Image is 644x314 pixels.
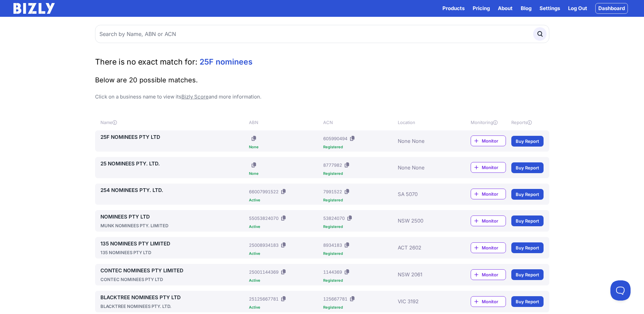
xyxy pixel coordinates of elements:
iframe: Toggle Customer Support [610,280,631,301]
div: NSW 2061 [398,267,451,283]
div: Monitoring [471,119,506,126]
div: 125667781 [323,296,347,302]
a: Blog [521,4,531,12]
span: Monitor [482,138,506,144]
div: 25125667781 [249,296,278,302]
div: Registered [323,225,395,229]
a: 135 NOMINEES PTY LIMITED [100,240,247,248]
div: 135 NOMINEES PTY LTD [100,249,247,256]
p: Click on a business name to view its and more information. [95,93,549,101]
a: Monitor [471,296,506,307]
div: 25008934183 [249,242,278,248]
div: 55053824070 [249,215,278,222]
a: Buy Report [511,242,544,253]
div: Registered [323,172,395,175]
a: 25 NOMINEES PTY. LTD. [100,160,247,168]
div: ACN [323,119,395,126]
a: Dashboard [595,3,628,14]
div: NSW 2500 [398,213,451,229]
div: Registered [323,252,395,256]
a: Bizly Score [181,93,209,100]
div: 8934183 [323,242,342,248]
a: Monitor [471,269,506,280]
div: ACT 2602 [398,240,451,256]
div: BLACKTREE NOMINEES PTY. LTD. [100,303,247,310]
span: Monitor [482,164,506,171]
span: Monitor [482,191,506,197]
a: Buy Report [511,162,544,173]
a: Buy Report [511,136,544,147]
div: Registered [323,306,395,309]
button: Products [442,4,465,12]
a: Buy Report [511,269,544,280]
div: Reports [511,119,544,126]
a: Buy Report [511,189,544,200]
input: Search by Name, ABN or ACN [95,25,549,43]
div: 66007991522 [249,188,278,195]
div: Active [249,252,320,256]
div: 25001144369 [249,269,278,275]
a: Monitor [471,242,506,253]
span: There is no exact match for: [95,57,198,67]
div: Location [398,119,451,126]
span: Monitor [482,244,506,251]
div: None [249,145,320,149]
a: Monitor [471,162,506,173]
div: 1144369 [323,269,342,275]
div: 605990494 [323,135,347,142]
a: Buy Report [511,215,544,226]
span: Below are 20 possible matches. [95,76,198,84]
div: 8777982 [323,162,342,168]
div: 53824070 [323,215,345,222]
span: 25F nominees [200,57,253,67]
div: Active [249,225,320,229]
div: Active [249,279,320,282]
div: ABN [249,119,320,126]
a: 25F NOMINEES PTY LTD [100,133,247,141]
div: Active [249,198,320,202]
a: About [498,4,513,12]
a: Settings [540,4,560,12]
div: None None [398,160,451,175]
a: Buy Report [511,296,544,307]
a: Log Out [568,4,587,12]
div: Registered [323,198,395,202]
div: Registered [323,279,395,282]
div: CONTEC NOMINEES PTY LTD [100,276,247,283]
span: Monitor [482,218,506,224]
div: Name [100,119,247,126]
a: Monitor [471,215,506,226]
div: SA 5070 [398,186,451,202]
div: VIC 3192 [398,293,451,310]
div: None None [398,133,451,149]
div: 7991522 [323,188,342,195]
span: Monitor [482,298,506,305]
a: BLACKTREE NOMINEES PTY LTD [100,293,247,302]
a: NOMINEES PTY LTD [100,213,247,221]
span: Monitor [482,271,506,278]
div: Active [249,306,320,309]
a: Pricing [473,4,490,12]
div: MUNK NOMINEES PTY. LIMITED [100,222,247,229]
div: None [249,172,320,175]
div: Registered [323,145,395,149]
a: Monitor [471,135,506,146]
a: 254 NOMINEES PTY. LTD. [100,186,247,194]
a: CONTEC NOMINEES PTY LIMITED [100,267,247,275]
a: Monitor [471,189,506,199]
